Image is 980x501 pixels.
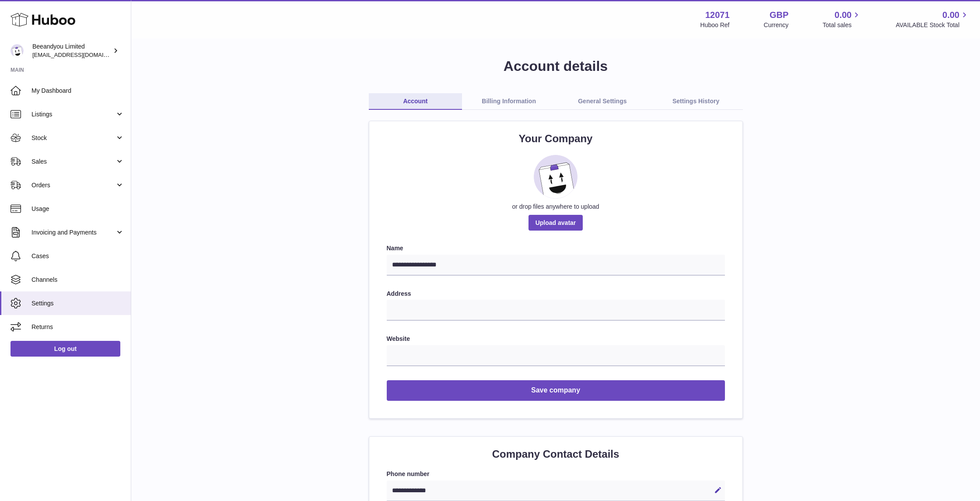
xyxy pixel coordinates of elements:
span: 0.00 [942,9,959,21]
button: Save company [387,380,725,401]
span: Cases [31,252,124,260]
span: Stock [31,134,115,142]
label: Address [387,290,725,298]
span: 0.00 [835,9,852,21]
div: Huboo Ref [700,21,730,29]
label: Name [387,244,725,252]
a: Log out [10,341,120,357]
span: Total sales [822,21,861,29]
h1: Account details [145,57,966,76]
div: Beeandyou Limited [32,42,111,59]
span: Invoicing and Payments [31,228,115,237]
a: Account [369,93,462,110]
img: placeholder_image.svg [534,155,577,199]
a: 0.00 AVAILABLE Stock Total [896,9,969,29]
strong: 12071 [705,9,730,21]
span: Usage [31,205,124,213]
label: Website [387,335,725,343]
span: [EMAIL_ADDRESS][DOMAIN_NAME] [32,51,129,58]
label: Phone number [387,470,725,478]
span: Listings [31,110,115,119]
strong: GBP [770,9,788,21]
span: My Dashboard [31,87,124,95]
span: Upload avatar [528,215,583,231]
span: Sales [31,158,115,166]
h2: Your Company [387,132,725,146]
a: General Settings [556,93,649,110]
span: Settings [31,299,124,308]
span: Orders [31,181,115,189]
span: AVAILABLE Stock Total [896,21,969,29]
div: or drop files anywhere to upload [387,203,725,211]
a: 0.00 Total sales [822,9,861,29]
a: Billing Information [462,93,556,110]
a: Settings History [649,93,743,110]
img: orkun.koc@sbs-turkey.com [10,44,24,57]
div: Currency [764,21,789,29]
span: Returns [31,323,124,331]
h2: Company Contact Details [387,447,725,461]
span: Channels [31,276,124,284]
